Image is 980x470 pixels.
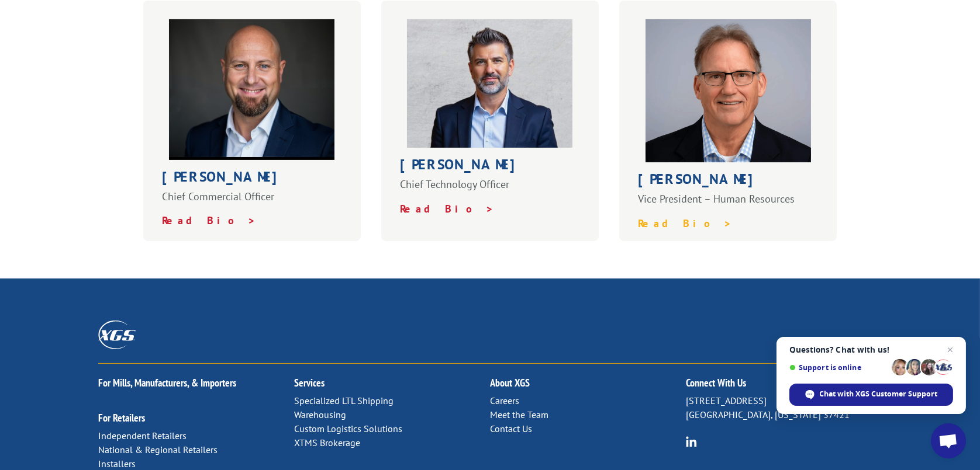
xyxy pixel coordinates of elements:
a: Read Bio > [162,214,256,227]
a: Installers [98,458,136,469]
span: Chat with XGS Customer Support [820,389,938,399]
h1: [PERSON_NAME] [400,158,580,177]
p: Chief Technology Officer [400,177,580,202]
a: National & Regional Retailers [98,444,218,455]
h1: [PERSON_NAME] [638,172,818,192]
span: Support is online [789,363,888,372]
a: Custom Logistics Solutions [294,423,402,434]
p: Chief Commercial Officer [162,190,342,214]
h2: Connect With Us [686,378,882,394]
a: XTMS Brokerage [294,437,360,448]
a: Services [294,376,325,389]
a: Read Bio > [400,202,494,215]
span: Close chat [943,343,957,357]
h1: [PERSON_NAME] [162,170,342,190]
a: Read Bio > [638,217,732,230]
img: group-6 [686,436,697,447]
img: dm-profile-website [407,19,572,148]
a: Contact Us [490,423,532,434]
div: Open chat [931,423,966,458]
p: [STREET_ADDRESS] [GEOGRAPHIC_DATA], [US_STATE] 37421 [686,394,882,422]
p: Vice President – Human Resources [638,192,818,217]
a: Careers [490,395,519,406]
a: Meet the Team [490,409,548,420]
img: placeholder-person [169,19,334,160]
a: For Mills, Manufacturers, & Importers [98,376,236,389]
a: For Retailers [98,411,145,424]
img: XGS_Logos_ALL_2024_All_White [98,321,136,349]
img: kevin-holland-headshot-web [646,19,811,163]
div: Chat with XGS Customer Support [789,384,953,406]
a: Specialized LTL Shipping [294,395,394,406]
a: Independent Retailers [98,430,187,441]
a: About XGS [490,376,530,389]
a: Warehousing [294,409,346,420]
span: Questions? Chat with us! [789,345,953,354]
